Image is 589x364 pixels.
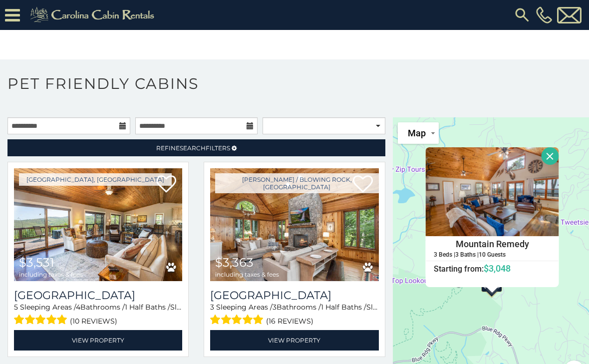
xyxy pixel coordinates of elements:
span: (16 reviews) [266,315,313,328]
h5: 10 Guests [479,251,506,258]
h3: Chimney Island [210,289,378,302]
a: [GEOGRAPHIC_DATA] [14,289,182,302]
span: including taxes & fees [19,271,83,278]
span: 3 [273,303,277,312]
h3: Beech Mountain Vista [14,289,182,302]
span: Search [180,144,206,152]
div: Sleeping Areas / Bathrooms / Sleeps: [210,302,378,328]
div: Sleeping Areas / Bathrooms / Sleeps: [14,302,182,328]
a: Beech Mountain Vista $3,531 including taxes & fees [14,168,182,281]
a: RefineSearchFilters [7,139,385,156]
img: Chimney Island [210,168,378,281]
h6: Starting from: [426,263,559,273]
a: [GEOGRAPHIC_DATA] [210,289,378,302]
span: Map [408,128,426,138]
h5: 3 Beds | [434,251,455,258]
a: View Property [210,330,378,351]
h4: Mountain Remedy [426,237,559,252]
a: [GEOGRAPHIC_DATA], [GEOGRAPHIC_DATA] [19,173,172,186]
a: [PHONE_NUMBER] [534,6,555,23]
span: $3,531 [19,255,54,270]
span: Refine Filters [156,144,230,152]
span: 1 Half Baths / [125,303,170,312]
a: [PERSON_NAME] / Blowing Rock, [GEOGRAPHIC_DATA] [215,173,378,193]
a: View Property [14,330,182,351]
span: 3 [210,303,214,312]
a: Mountain Remedy 3 Beds | 3 Baths | 10 Guests Starting from:$3,048 [426,236,559,274]
span: 5 [14,303,18,312]
a: Chimney Island $3,363 including taxes & fees [210,168,378,281]
img: search-regular.svg [513,6,531,24]
span: 1 Half Baths / [321,303,366,312]
span: (10 reviews) [70,315,117,328]
img: Khaki-logo.png [25,5,163,25]
h5: 3 Baths | [455,251,479,258]
img: Beech Mountain Vista [14,168,182,281]
span: including taxes & fees [215,271,279,278]
span: $3,048 [484,263,511,273]
button: Change map style [398,122,439,144]
span: 4 [76,303,80,312]
span: $3,363 [215,255,254,270]
img: Mountain Remedy [426,147,559,236]
button: Close [542,147,559,165]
